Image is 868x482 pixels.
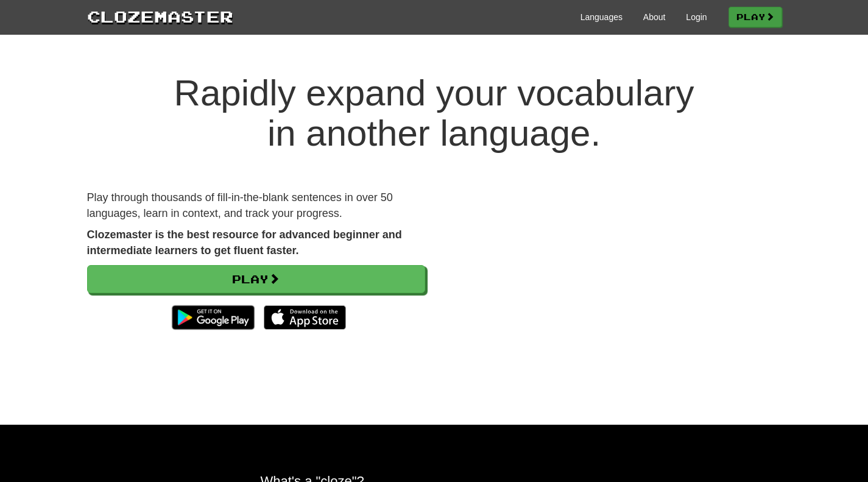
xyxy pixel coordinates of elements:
[87,5,233,27] a: Clozemaster
[166,299,260,336] img: Get it on Google Play
[87,190,425,221] p: Play through thousands of fill-in-the-blank sentences in over 50 languages, learn in context, and...
[643,11,666,23] a: About
[686,11,707,23] a: Login
[729,7,782,27] a: Play
[580,11,623,23] a: Languages
[264,305,346,330] img: Download_on_the_App_Store_Badge_US-UK_135x40-25178aeef6eb6b83b96f5f2d004eda3bffbb37122de64afbaef7...
[87,265,425,293] a: Play
[87,229,402,257] strong: Clozemaster is the best resource for advanced beginner and intermediate learners to get fluent fa...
